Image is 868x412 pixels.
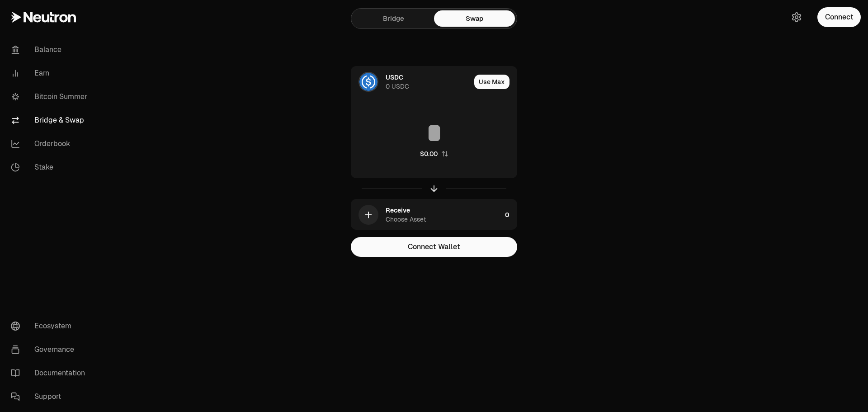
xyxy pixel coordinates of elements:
[351,199,517,230] button: ReceiveChoose Asset0
[4,109,98,132] a: Bridge & Swap
[353,10,434,27] a: Bridge
[351,66,471,97] div: USDC LogoUSDC0 USDC
[386,206,410,215] div: Receive
[420,149,448,158] button: $0.00
[4,338,98,361] a: Governance
[505,199,517,230] div: 0
[4,156,98,179] a: Stake
[351,199,501,230] div: ReceiveChoose Asset
[817,7,861,27] button: Connect
[4,361,98,385] a: Documentation
[4,385,98,408] a: Support
[4,38,98,62] a: Balance
[386,73,403,82] div: USDC
[359,73,377,91] img: USDC Logo
[386,82,409,91] div: 0 USDC
[4,85,98,109] a: Bitcoin Summer
[4,62,98,85] a: Earn
[4,314,98,338] a: Ecosystem
[351,237,517,257] button: Connect Wallet
[474,75,509,89] button: Use Max
[386,215,426,224] div: Choose Asset
[420,149,438,158] div: $0.00
[434,10,515,27] a: Swap
[4,132,98,156] a: Orderbook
